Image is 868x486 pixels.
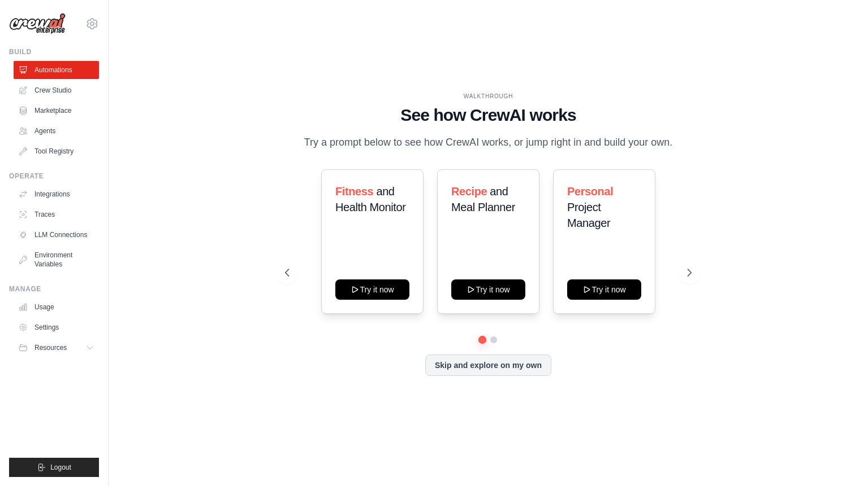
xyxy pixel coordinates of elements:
span: and Meal Planner [451,185,515,213]
button: Try it now [335,279,409,300]
div: WALKTHROUGH [285,92,692,100]
img: Logo [9,13,66,34]
button: Skip and explore on my own [425,354,551,376]
a: Environment Variables [14,246,99,273]
h1: See how CrewAI works [285,105,692,125]
span: Fitness [335,185,373,198]
span: Personal [567,185,613,198]
a: Usage [14,298,99,316]
span: Project Manager [567,201,610,229]
span: Recipe [451,185,487,198]
span: and Health Monitor [335,185,405,213]
button: Resources [14,339,99,357]
a: Crew Studio [14,81,99,99]
button: Logout [9,458,99,477]
a: Marketplace [14,102,99,120]
a: Agents [14,122,99,140]
p: Try a prompt below to see how CrewAI works, or jump right in and build your own. [298,134,678,151]
button: Try it now [567,279,641,300]
div: Manage [9,284,99,294]
a: Settings [14,318,99,336]
a: Traces [14,205,99,224]
a: Integrations [14,185,99,203]
a: Tool Registry [14,142,99,160]
button: Try it now [451,279,525,300]
span: Logout [50,463,71,472]
a: LLM Connections [14,226,99,244]
a: Automations [14,61,99,79]
span: Resources [34,343,67,352]
div: Build [9,47,99,56]
div: Operate [9,172,99,181]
